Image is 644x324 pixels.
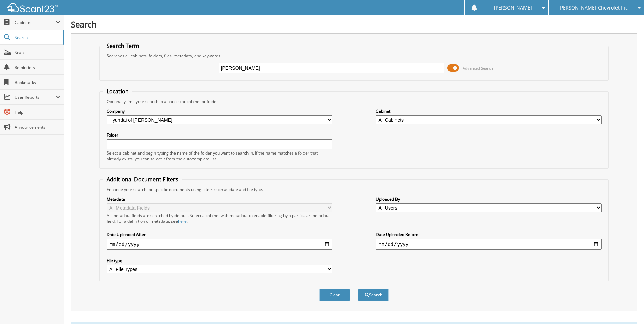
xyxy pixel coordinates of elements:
span: Announcements [15,124,60,130]
label: Company [107,108,332,114]
legend: Additional Document Filters [103,176,182,183]
div: Optionally limit your search to a particular cabinet or folder [103,98,605,104]
span: [PERSON_NAME] [494,6,532,10]
span: Advanced Search [463,66,493,71]
span: Bookmarks [15,79,60,85]
a: here [178,218,187,224]
span: [PERSON_NAME] Chevrolet Inc [558,6,628,10]
img: scan123-logo-white.svg [7,3,58,12]
button: Clear [319,289,350,301]
input: start [107,239,332,250]
legend: Location [103,88,132,95]
label: File type [107,258,332,264]
span: Reminders [15,65,60,70]
span: Cabinets [15,20,56,25]
label: Folder [107,132,332,138]
span: Scan [15,50,60,55]
div: All metadata fields are searched by default. Select a cabinet with metadata to enable filtering b... [107,213,332,224]
div: Select a cabinet and begin typing the name of the folder you want to search in. If the name match... [107,150,332,162]
span: Search [15,35,59,40]
legend: Search Term [103,42,143,50]
h1: Search [71,19,637,30]
label: Date Uploaded After [107,232,332,237]
div: Enhance your search for specific documents using filters such as date and file type. [103,186,605,192]
label: Cabinet [376,108,602,114]
button: Search [358,289,389,301]
span: Help [15,109,60,115]
span: User Reports [15,94,56,100]
label: Uploaded By [376,196,602,202]
label: Metadata [107,196,332,202]
div: Searches all cabinets, folders, files, metadata, and keywords [103,53,605,59]
input: end [376,239,602,250]
label: Date Uploaded Before [376,232,602,237]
